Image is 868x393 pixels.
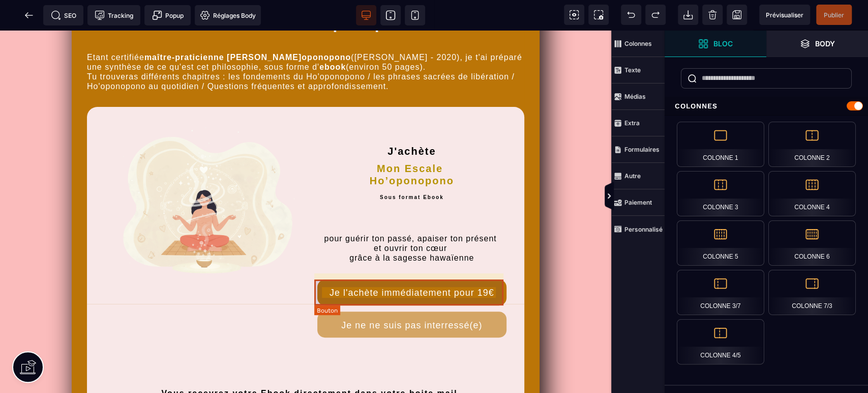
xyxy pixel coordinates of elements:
[727,5,747,25] span: Enregistrer
[768,122,856,167] div: Colonne 2
[317,92,507,127] h2: J'achète
[624,226,663,233] strong: Personnalisé
[564,5,584,25] span: Voir les composants
[611,189,665,216] span: Paiement
[768,270,856,315] div: Colonne 7/3
[95,10,133,20] span: Tracking
[816,5,852,25] span: Enregistrer le contenu
[624,172,641,180] strong: Autre
[87,5,140,25] span: Code de suivi
[624,40,652,47] strong: Colonnes
[677,171,764,216] div: Colonne 3
[611,31,665,57] span: Colonnes
[702,5,723,25] span: Nettoyage
[624,119,640,127] strong: Extra
[144,22,351,31] b: maître-praticienne [PERSON_NAME]oponopono
[405,5,425,25] span: Voir mobile
[588,5,609,25] span: Capture d'écran
[677,319,764,364] div: Colonne 4/5
[611,216,665,242] span: Personnalisé
[105,92,294,271] img: 774282dad9444b4863cc561608202c80_Generated_Image_58rxho58rxho58rx.png
[665,31,766,57] span: Ouvrir les blocs
[611,136,665,163] span: Formulaires
[645,5,666,25] span: Rétablir
[713,40,733,47] strong: Bloc
[611,57,665,83] span: Texte
[43,5,83,25] span: Métadata SEO
[624,146,660,153] strong: Formulaires
[768,171,856,216] div: Colonne 4
[824,11,844,19] span: Publier
[102,358,517,368] div: Vous recevrez votre Ebook directement dans votre boite mail
[317,281,507,307] button: Je ne ne suis pas interressé(e)
[317,203,507,233] p: pour guérir ton passé, apaiser ton présent et ouvrir ton cœur grâce à la sagesse hawaïenne
[624,66,641,74] strong: Texte
[611,163,665,189] span: Autre
[200,10,256,20] span: Réglages Body
[677,220,764,266] div: Colonne 5
[815,40,835,47] strong: Body
[678,5,698,25] span: Importer
[677,270,764,315] div: Colonne 3/7
[621,5,641,25] span: Défaire
[195,5,261,25] span: Favicon
[19,5,39,25] span: Retour
[624,93,646,100] strong: Médias
[380,5,401,25] span: Voir tablette
[611,83,665,110] span: Médias
[665,181,675,212] span: Afficher les vues
[611,110,665,136] span: Extra
[759,5,810,25] span: Aperçu
[677,122,764,167] div: Colonne 1
[317,161,507,175] h2: Sous format Ebook
[766,11,803,19] span: Prévisualiser
[51,10,76,20] span: SEO
[317,249,507,275] button: Je l'achète immédiatement pour 19€
[624,199,652,206] strong: Paiement
[356,5,376,25] span: Voir bureau
[665,97,868,116] div: Colonnes
[319,32,346,41] b: ebook
[768,220,856,266] div: Colonne 6
[766,31,868,57] span: Ouvrir les calques
[152,10,184,20] span: Popup
[144,5,191,25] span: Créer une alerte modale
[87,22,524,76] text: Etant certifiée ([PERSON_NAME] - 2020), je t'ai préparé une synthèse de ce qu'est cet philosophie...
